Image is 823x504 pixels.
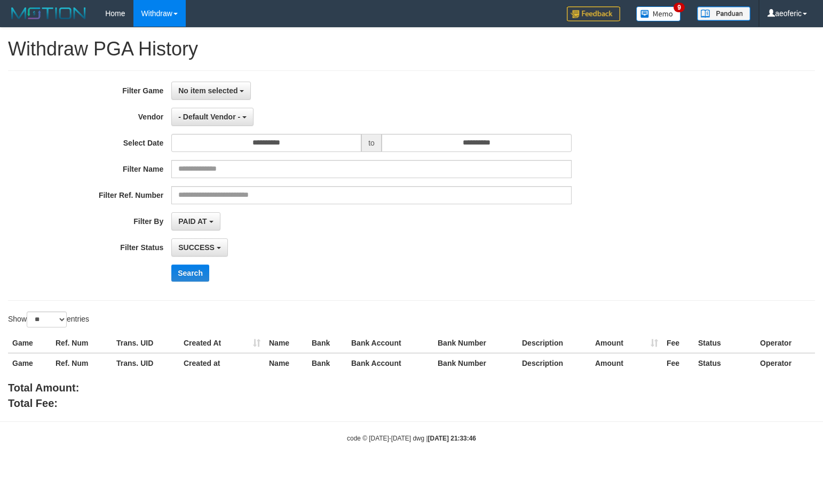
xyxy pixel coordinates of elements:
th: Created at [179,353,265,373]
button: SUCCESS [171,238,228,257]
th: Trans. UID [112,353,179,373]
th: Bank Account [347,353,433,373]
button: No item selected [171,82,251,100]
th: Bank Number [433,353,518,373]
th: Created At [179,333,265,353]
th: Status [694,333,756,353]
th: Operator [756,353,815,373]
img: Button%20Memo.svg [636,6,681,21]
th: Amount [591,353,662,373]
th: Status [694,353,756,373]
select: Showentries [27,311,67,327]
th: Ref. Num [51,353,112,373]
th: Game [8,353,51,373]
th: Name [265,353,307,373]
th: Bank Account [347,333,433,353]
label: Show entries [8,311,89,327]
th: Description [518,333,591,353]
th: Bank Number [433,333,518,353]
th: Amount [591,333,662,353]
b: Total Amount: [8,382,79,394]
th: Game [8,333,51,353]
img: panduan.png [697,6,750,21]
button: Search [171,265,209,282]
span: 9 [674,3,685,12]
th: Trans. UID [112,333,179,353]
span: No item selected [178,86,238,95]
span: SUCCESS [178,243,215,252]
th: Bank [307,353,347,373]
b: Total Fee: [8,397,58,409]
img: MOTION_logo.png [8,5,89,21]
h1: Withdraw PGA History [8,38,815,60]
span: - Default Vendor - [178,113,240,121]
th: Operator [756,333,815,353]
th: Bank [307,333,347,353]
th: Ref. Num [51,333,112,353]
img: Feedback.jpg [567,6,620,21]
small: code © [DATE]-[DATE] dwg | [347,435,476,442]
button: - Default Vendor - [171,108,254,126]
th: Description [518,353,591,373]
th: Fee [662,353,694,373]
button: PAID AT [171,212,220,230]
th: Fee [662,333,694,353]
span: to [361,134,382,152]
span: PAID AT [178,217,207,226]
th: Name [265,333,307,353]
strong: [DATE] 21:33:46 [428,435,476,442]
